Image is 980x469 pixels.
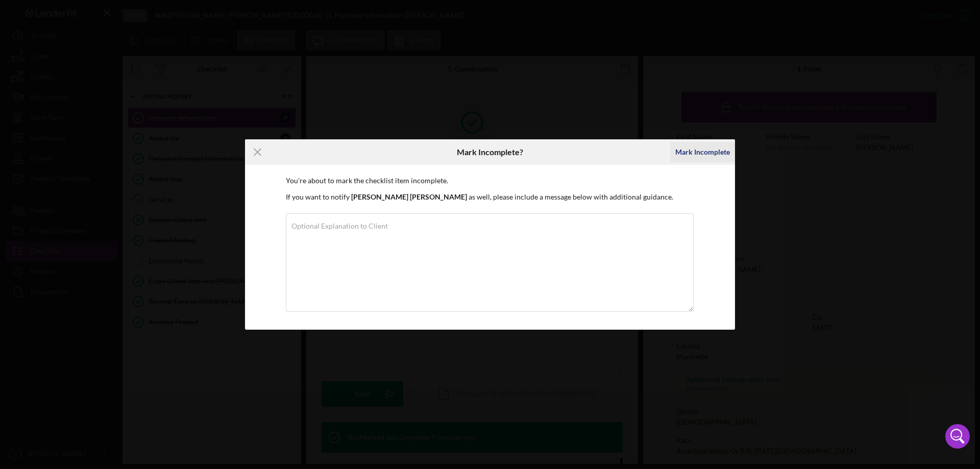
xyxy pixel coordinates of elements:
[286,191,694,203] p: If you want to notify as well, please include a message below with additional guidance.
[670,142,735,162] button: Mark Incomplete
[675,142,730,162] div: Mark Incomplete
[291,222,388,230] label: Optional Explanation to Client
[351,192,467,201] b: [PERSON_NAME] [PERSON_NAME]
[286,175,694,186] p: You're about to mark the checklist item incomplete.
[945,424,970,449] div: Open Intercom Messenger
[457,147,523,157] h6: Mark Incomplete?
